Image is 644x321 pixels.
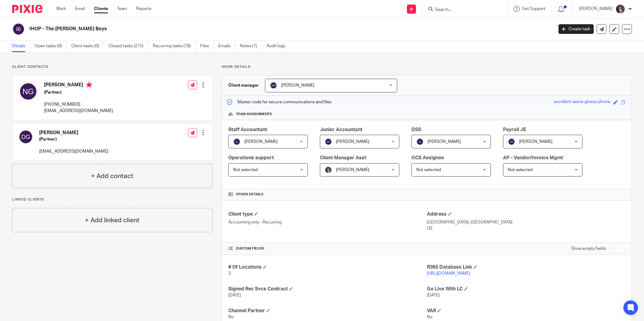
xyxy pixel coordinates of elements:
p: Accounting only - Recurring [228,219,427,225]
span: [PERSON_NAME] [244,140,278,144]
span: Get Support [522,7,545,11]
p: [PERSON_NAME] [579,6,612,12]
span: [PERSON_NAME] [281,83,314,88]
a: Files [200,40,214,52]
p: More details [222,65,632,69]
span: Junior Accountant [320,127,362,132]
span: No [427,315,432,319]
span: [PERSON_NAME] [428,140,461,144]
h3: Client manager [228,82,259,88]
img: svg%3E [416,138,424,145]
h4: [PERSON_NAME] [44,82,113,89]
img: svg%3E [508,138,515,145]
a: Recurring tasks (78) [153,40,196,52]
img: svg%3E [325,138,332,145]
a: Client tasks (0) [71,40,104,52]
span: Team assignments [236,112,272,117]
img: Pixie [12,5,42,13]
i: Primary [86,82,92,88]
span: 3 [228,271,231,276]
h4: Address [427,211,626,217]
a: Closed tasks (215) [109,40,148,52]
span: [DATE] [228,293,241,297]
a: Email [75,6,85,12]
span: [DATE] [427,293,440,297]
a: Work [56,6,66,12]
h4: CUSTOM FIELDS [228,246,427,251]
span: Not selected [508,168,532,172]
a: Clients [94,6,108,12]
a: Audit logs [267,40,290,52]
span: [PERSON_NAME] [336,168,369,172]
span: GCS Assignee [411,155,444,160]
span: Not selected [416,168,441,172]
img: svg%3E [18,130,33,144]
h4: R365 Database Link [427,264,626,270]
span: Not selected [233,168,258,172]
span: AP - Vendor/Invoice Mgmt [503,155,563,160]
h2: IHOP - The [PERSON_NAME] Boys [29,26,445,32]
h4: [PERSON_NAME] [39,130,108,136]
p: [EMAIL_ADDRESS][DOMAIN_NAME] [39,148,108,154]
span: Staff Accountant [228,127,267,132]
h4: + Add contact [91,171,133,181]
span: Payroll JE [503,127,526,132]
h5: (Partner) [39,136,108,142]
span: No [228,315,234,319]
h4: Signed Rec Svcs Contract [228,286,427,292]
a: Reports [136,6,151,12]
img: Profile%20picture%20JUS.JPG [615,4,625,14]
span: [PERSON_NAME] [519,140,552,144]
h4: # Of Locations [228,264,427,270]
a: Notes (1) [240,40,262,52]
img: svg%3E [270,82,277,89]
span: Other details [236,192,263,197]
p: Master code for secure communications and files [227,99,331,105]
label: Show empty fields [571,246,606,252]
h5: (Partner) [44,89,113,95]
h4: VAR [427,308,626,314]
div: excellent-azure-glossy-phone [554,99,610,106]
a: Details [12,40,30,52]
a: Emails [218,40,235,52]
p: [PHONE_NUMBER] [44,101,113,108]
p: Linked clients [12,197,213,202]
p: [EMAIL_ADDRESS][DOMAIN_NAME] [44,108,113,114]
span: DSS [411,127,421,132]
p: Client contacts [12,65,213,69]
img: Profile%20picture%20JUS.JPG [325,166,332,174]
a: [URL][DOMAIN_NAME] [427,271,470,276]
h4: Go Live With LC [427,286,626,292]
img: svg%3E [18,82,38,101]
img: svg%3E [12,23,25,35]
a: Open tasks (6) [35,40,67,52]
h4: + Add linked client [85,216,139,225]
a: Create task [558,24,594,34]
input: Search [434,7,489,13]
p: [GEOGRAPHIC_DATA], [GEOGRAPHIC_DATA] [427,219,626,225]
h4: Client type [228,211,427,217]
span: Client Manager Asst [320,155,366,160]
h4: Channel Partner [228,308,427,314]
span: [PERSON_NAME] [336,140,369,144]
p: US [427,225,626,231]
img: svg%3E [233,138,240,145]
span: Operations support [228,155,274,160]
a: Team [117,6,127,12]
